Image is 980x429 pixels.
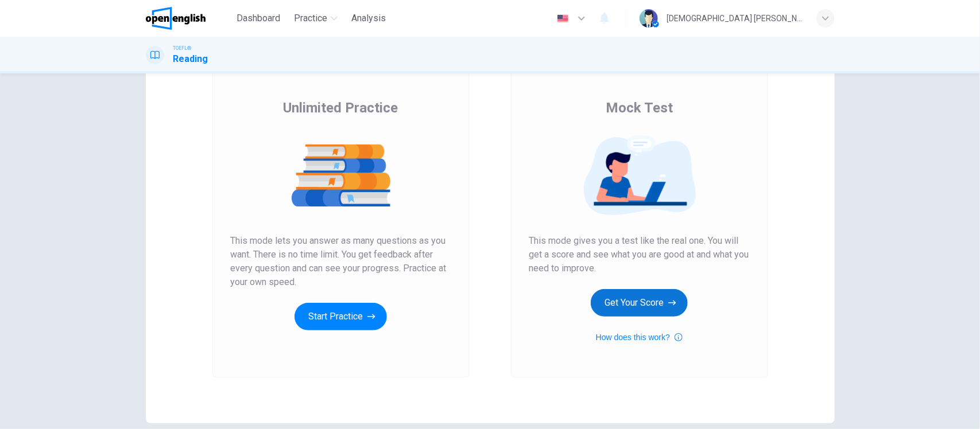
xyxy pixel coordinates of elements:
[284,99,398,117] span: Unlimited Practice
[173,52,208,66] h1: Reading
[351,11,386,25] span: Analysis
[231,234,451,289] span: This mode lets you answer as many questions as you want. There is no time limit. You get feedback...
[146,7,233,30] a: OpenEnglish logo
[173,44,192,52] span: TOEFL®
[556,14,570,23] img: en
[529,234,750,275] span: This mode gives you a test like the real one. You will get a score and see what you are good at a...
[289,8,342,29] button: Practice
[640,9,658,28] img: Profile picture
[347,8,390,29] button: Analysis
[667,11,803,25] div: [DEMOGRAPHIC_DATA] [PERSON_NAME]
[294,11,327,25] span: Practice
[591,289,688,317] button: Get Your Score
[232,8,285,29] button: Dashboard
[606,99,673,117] span: Mock Test
[237,11,280,25] span: Dashboard
[146,7,206,30] img: OpenEnglish logo
[295,303,387,330] button: Start Practice
[596,330,683,344] button: How does this work?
